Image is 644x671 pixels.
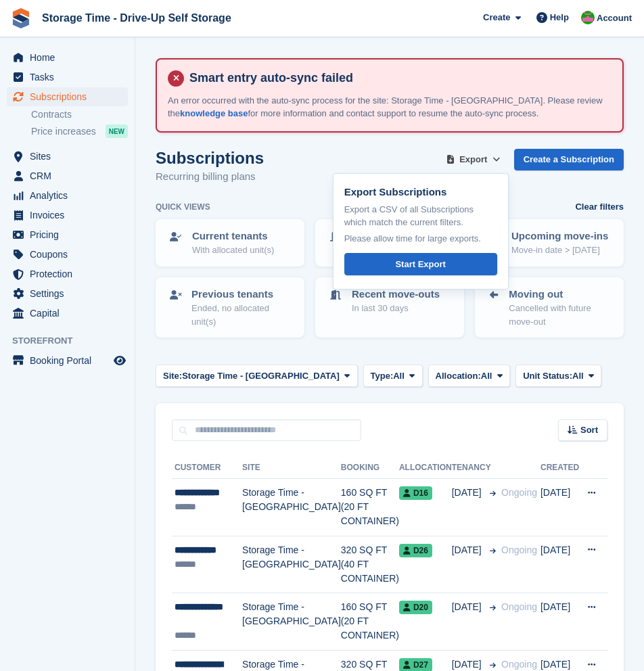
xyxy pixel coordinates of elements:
a: Clear filters [575,200,624,214]
td: [DATE] [540,536,579,593]
span: [DATE] [452,486,484,500]
span: Ongoing [501,601,537,612]
span: Price increases [31,125,96,138]
a: Start Export [344,253,497,275]
a: menu [7,206,128,225]
p: In last 30 days [352,302,440,315]
p: Recent move-outs [352,287,440,302]
span: Invoices [30,206,111,225]
th: Created [540,457,579,479]
td: Storage Time - [GEOGRAPHIC_DATA] [242,593,341,651]
a: menu [7,48,128,67]
span: [DATE] [452,543,484,557]
a: menu [7,87,128,106]
span: Tasks [30,68,111,87]
td: 160 SQ FT (20 FT CONTAINER) [341,479,399,536]
button: Export [444,149,503,171]
a: menu [7,264,128,283]
span: All [572,369,584,383]
p: Ended, no allocated unit(s) [191,302,292,328]
span: Create [483,11,510,24]
button: Type: All [363,365,423,387]
th: Customer [172,457,242,479]
span: Subscriptions [30,87,111,106]
p: Moving out [509,287,612,302]
span: Capital [30,304,111,323]
span: Pricing [30,225,111,244]
span: Ongoing [501,545,537,555]
p: Move-in date > [DATE] [511,244,608,257]
button: Allocation: All [428,365,511,387]
p: Export Subscriptions [344,185,497,200]
a: menu [7,245,128,264]
a: knowledge base [180,108,248,118]
a: Contracts [31,108,128,121]
a: Upcoming move-ins Move-in date > [DATE] [476,221,622,265]
th: Site [242,457,341,479]
span: Sort [580,423,598,437]
span: Home [30,48,111,67]
p: Previous tenants [191,287,292,302]
a: Storage Time - Drive-Up Self Storage [37,7,237,29]
th: Booking [341,457,399,479]
a: Preview store [112,352,128,369]
span: Export [459,153,487,166]
th: Allocation [399,457,452,479]
span: Settings [30,284,111,303]
span: Ongoing [501,487,537,498]
span: Type: [371,369,394,383]
td: [DATE] [540,593,579,651]
button: Site: Storage Time - [GEOGRAPHIC_DATA] [156,365,358,387]
p: Export a CSV of all Subscriptions which match the current filters. [344,203,497,229]
p: Current tenants [192,229,274,244]
span: Storage Time - [GEOGRAPHIC_DATA] [182,369,340,383]
img: Saeed [581,11,595,24]
button: Unit Status: All [515,365,601,387]
a: Create a Subscription [514,149,624,171]
a: Recent move-outs In last 30 days [317,279,463,323]
span: CRM [30,166,111,185]
td: Storage Time - [GEOGRAPHIC_DATA] [242,479,341,536]
a: Previous tenants Ended, no allocated unit(s) [157,279,303,337]
span: Help [550,11,569,24]
a: Recent move-ins In last 30 days [317,221,463,265]
a: menu [7,284,128,303]
a: Moving out Cancelled with future move-out [476,279,622,337]
a: menu [7,225,128,244]
h4: Smart entry auto-sync failed [184,70,612,86]
td: [DATE] [540,479,579,536]
span: D20 [399,601,432,614]
td: 320 SQ FT (40 FT CONTAINER) [341,536,399,593]
p: With allocated unit(s) [192,244,274,257]
span: Coupons [30,245,111,264]
span: Site: [163,369,182,383]
img: stora-icon-8386f47178a22dfd0bd8f6a31ec36ba5ce8667c1dd55bd0f319d3a0aa187defe.svg [11,8,31,28]
a: menu [7,166,128,185]
span: Protection [30,264,111,283]
th: Tenancy [452,457,496,479]
span: Ongoing [501,659,537,670]
div: Start Export [395,258,445,271]
span: All [393,369,405,383]
span: Storefront [12,334,135,348]
a: menu [7,147,128,166]
h6: Quick views [156,201,210,213]
span: D26 [399,544,432,557]
p: Cancelled with future move-out [509,302,612,328]
a: menu [7,68,128,87]
a: Current tenants With allocated unit(s) [157,221,303,265]
p: Please allow time for large exports. [344,232,497,246]
a: menu [7,186,128,205]
a: menu [7,304,128,323]
h1: Subscriptions [156,149,264,167]
a: menu [7,351,128,370]
div: NEW [106,124,128,138]
td: Storage Time - [GEOGRAPHIC_DATA] [242,536,341,593]
span: Account [597,11,632,25]
span: Allocation: [436,369,481,383]
span: All [481,369,492,383]
span: Sites [30,147,111,166]
span: D16 [399,486,432,500]
p: Recurring billing plans [156,169,264,185]
p: An error occurred with the auto-sync process for the site: Storage Time - [GEOGRAPHIC_DATA]. Plea... [168,94,612,120]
